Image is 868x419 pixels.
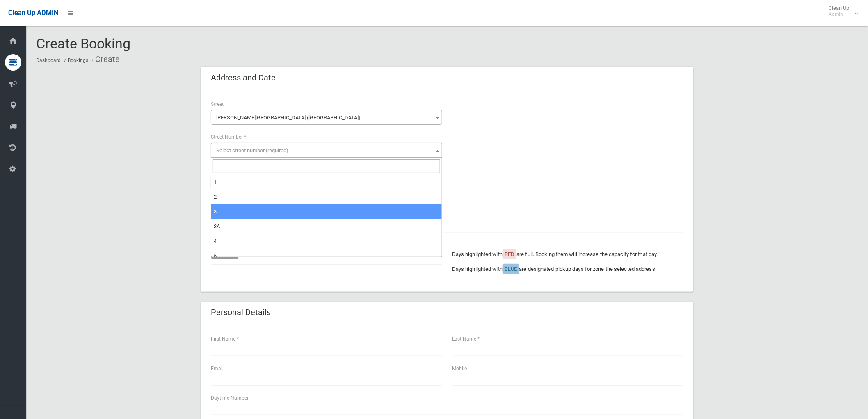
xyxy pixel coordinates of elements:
span: 2 [214,194,217,200]
small: Admin [829,11,850,17]
span: Select street number (required) [216,147,288,153]
a: Bookings [68,57,88,63]
span: BLUE [505,266,517,272]
span: Rowell Street (REVESBY HEIGHTS 2212) [211,110,442,125]
span: Rowell Street (REVESBY HEIGHTS 2212) [213,112,440,124]
a: Dashboard [36,57,61,63]
span: Create Booking [36,35,130,52]
span: 4 [214,238,217,244]
span: 3 [214,208,217,215]
span: RED [505,251,514,257]
span: 3A [214,223,220,229]
span: 1 [214,179,217,185]
span: 5 [214,253,217,259]
header: Personal Details [201,305,281,321]
span: Clean Up ADMIN [8,9,58,17]
li: Create [89,52,120,67]
span: Clean Up [825,5,858,17]
header: Address and Date [201,70,286,86]
p: Days highlighted with are full. Booking them will increase the capacity for that day. [452,250,683,259]
p: Days highlighted with are designated pickup days for zone the selected address. [452,264,683,274]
